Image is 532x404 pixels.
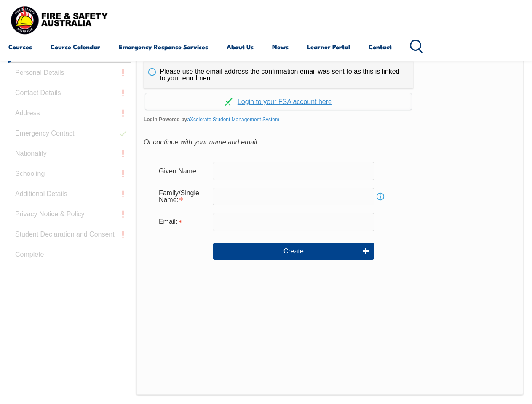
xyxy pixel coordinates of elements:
a: Learner Portal [307,37,350,57]
a: About Us [227,37,254,57]
button: Create [213,243,374,260]
div: Given Name: [152,163,213,179]
a: Course Calendar [51,37,100,57]
span: Login Powered by [144,113,516,126]
div: Please use the email address the confirmation email was sent to as this is linked to your enrolment [144,61,413,88]
a: Emergency Response Services [119,37,208,57]
div: Or continue with your name and email [144,136,516,149]
a: aXcelerate Student Management System [187,117,279,122]
a: Contact [369,37,392,57]
div: Email is required. [152,214,213,230]
a: Courses [8,37,32,57]
div: Family/Single Name is required. [152,185,213,208]
a: Info [374,191,386,202]
a: News [272,37,289,57]
img: Log in withaxcelerate [225,98,233,106]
